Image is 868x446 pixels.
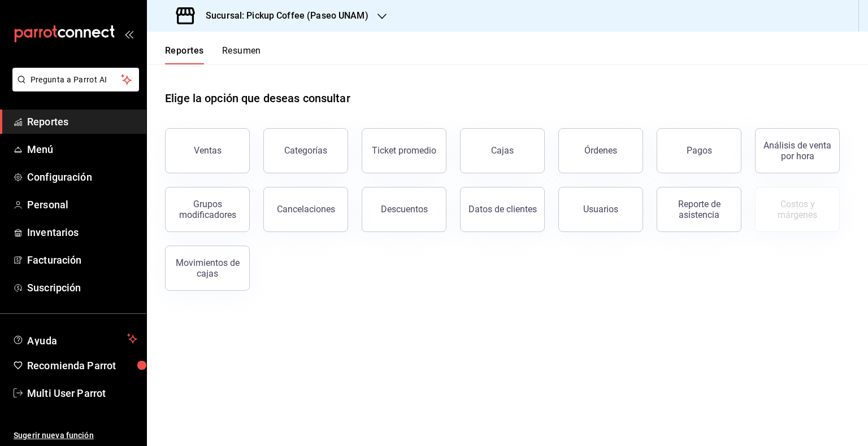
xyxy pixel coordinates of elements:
button: Ticket promedio [362,128,446,173]
div: Ticket promedio [372,145,436,156]
div: Cajas [491,145,514,156]
button: Grupos modificadores [165,187,250,232]
button: Reporte de asistencia [657,187,741,232]
span: Recomienda Parrot [27,358,137,373]
span: Personal [27,197,137,212]
button: Cajas [460,128,545,173]
div: Datos de clientes [468,204,537,215]
span: Configuración [27,169,137,185]
div: Costos y márgenes [762,199,832,220]
button: Descuentos [362,187,446,232]
button: Pregunta a Parrot AI [12,68,139,91]
h1: Elige la opción que deseas consultar [165,90,350,107]
button: Análisis de venta por hora [755,128,840,173]
span: Ayuda [27,332,123,346]
button: Ventas [165,128,250,173]
button: Datos de clientes [460,187,545,232]
button: open_drawer_menu [124,29,133,38]
span: Menú [27,142,137,157]
span: Inventarios [27,225,137,240]
span: Facturación [27,252,137,268]
span: Pregunta a Parrot AI [31,74,121,86]
div: Categorías [284,145,327,156]
span: Reportes [27,114,137,129]
button: Contrata inventarios para ver este reporte [755,187,840,232]
button: Cancelaciones [263,187,348,232]
span: Multi User Parrot [27,386,137,401]
button: Usuarios [558,187,643,232]
div: Descuentos [381,204,428,215]
div: Movimientos de cajas [172,257,242,279]
span: Sugerir nueva función [14,430,137,441]
div: Cancelaciones [277,204,335,215]
div: Grupos modificadores [172,199,242,220]
div: Órdenes [584,145,617,156]
button: Reportes [165,45,204,64]
button: Resumen [222,45,261,64]
div: Reporte de asistencia [664,199,734,220]
button: Pagos [657,128,741,173]
div: Pagos [687,145,712,156]
div: Análisis de venta por hora [762,140,832,161]
button: Movimientos de cajas [165,246,250,291]
button: Categorías [263,128,348,173]
button: Órdenes [558,128,643,173]
span: Suscripción [27,280,137,295]
div: Ventas [194,145,222,156]
h3: Sucursal: Pickup Coffee (Paseo UNAM) [197,9,368,23]
div: Usuarios [583,204,618,215]
div: navigation tabs [165,45,261,64]
a: Pregunta a Parrot AI [8,82,139,94]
